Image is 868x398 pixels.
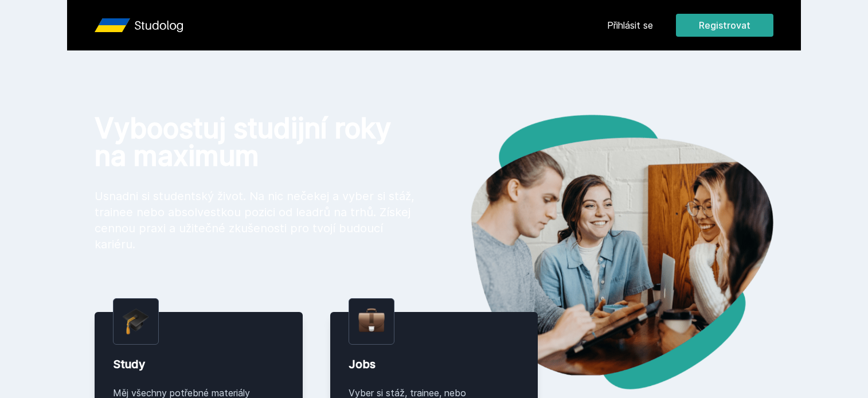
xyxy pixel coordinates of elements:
[95,188,416,252] p: Usnadni si studentský život. Na nic nečekej a vyber si stáž, trainee nebo absolvestkou pozici od ...
[358,306,385,335] img: briefcase.png
[434,115,773,389] img: hero.png
[95,115,416,170] h1: Vyboostuj studijní roky na maximum
[113,356,284,372] div: Study
[349,356,520,372] div: Jobs
[676,14,773,37] button: Registrovat
[123,308,149,335] img: graduation-cap.png
[607,18,653,32] a: Přihlásit se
